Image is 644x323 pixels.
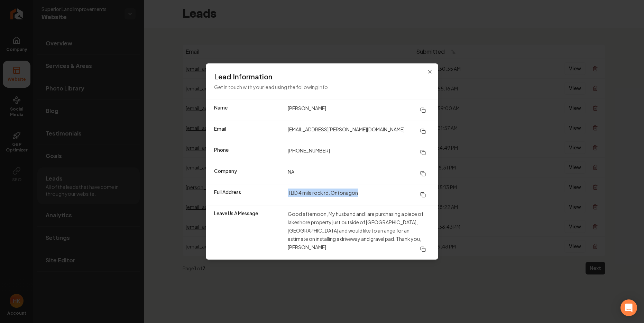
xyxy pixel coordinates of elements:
dd: NA [288,167,430,180]
dd: [EMAIL_ADDRESS][PERSON_NAME][DOMAIN_NAME] [288,125,430,138]
dt: Phone [214,146,282,159]
dt: Leave Us A Message [214,210,282,255]
p: Get in touch with your lead using the following info. [214,83,430,91]
dd: [PHONE_NUMBER] [288,146,430,159]
h3: Lead Information [214,72,430,81]
dt: Company [214,167,282,180]
dd: Good afternoon, My husband and I are purchasing a piece of lakeshore property just outside of [GE... [288,210,430,255]
dt: Email [214,125,282,138]
dd: TBD 4 mile rock rd. Ontonagon [288,189,430,201]
dd: [PERSON_NAME] [288,104,430,116]
dt: Name [214,104,282,116]
dt: Full Address [214,189,282,201]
